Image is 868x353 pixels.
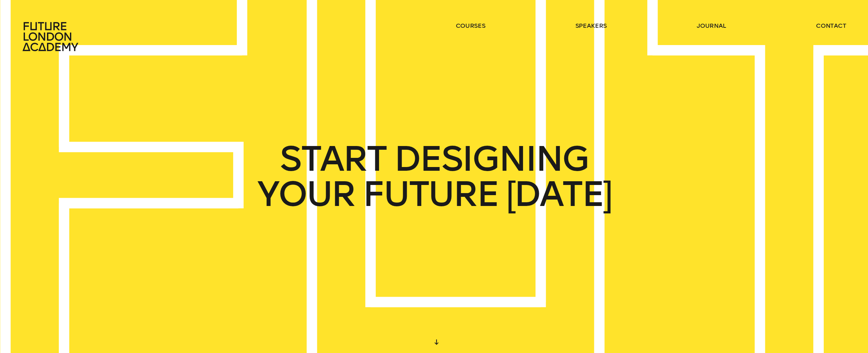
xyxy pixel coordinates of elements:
[506,176,611,212] span: [DATE]
[456,22,486,30] a: courses
[279,141,386,176] span: START
[816,22,846,30] a: contact
[362,176,498,212] span: FUTURE
[575,22,607,30] a: speakers
[394,141,588,176] span: DESIGNING
[257,176,354,212] span: YOUR
[697,22,726,30] a: journal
